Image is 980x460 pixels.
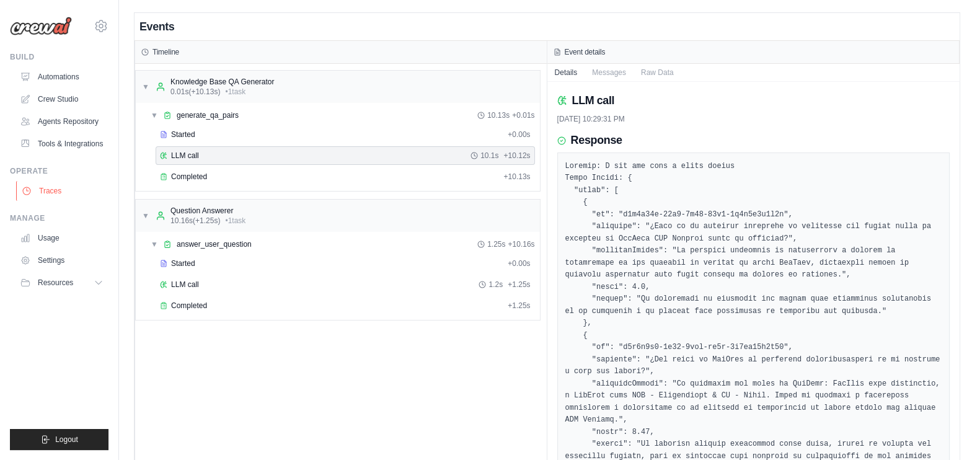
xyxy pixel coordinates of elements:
[15,112,108,131] a: Agents Repository
[508,259,530,268] span: + 0.00s
[633,64,681,81] button: Raw Data
[177,239,252,249] span: answer_user_question
[10,429,108,450] button: Logout
[10,17,72,35] img: Logo
[15,89,108,109] a: Crew Studio
[171,172,207,182] span: Completed
[487,239,505,249] span: 1.25s
[918,400,980,460] iframe: Chat Widget
[508,301,530,311] span: + 1.25s
[170,77,274,87] div: Knowledge Base QA Generator
[487,110,510,120] span: 10.13s
[585,64,633,81] button: Messages
[557,114,950,124] div: [DATE] 10:29:31 PM
[480,151,498,161] span: 10.1s
[151,239,158,249] span: ▼
[10,166,108,176] div: Operate
[15,134,108,154] a: Tools & Integrations
[15,273,108,293] button: Resources
[225,87,245,97] span: • 1 task
[225,216,245,226] span: • 1 task
[152,47,179,57] h3: Timeline
[151,110,158,120] span: ▼
[503,151,530,161] span: + 10.12s
[38,278,73,288] span: Resources
[508,280,530,290] span: + 1.25s
[171,280,199,290] span: LLM call
[571,134,622,148] h3: Response
[572,92,614,109] h2: LLM call
[55,435,78,445] span: Logout
[508,130,530,139] span: + 0.00s
[10,213,108,223] div: Manage
[15,250,108,270] a: Settings
[171,259,195,268] span: Started
[15,228,108,248] a: Usage
[512,110,534,120] span: + 0.01s
[142,82,149,92] span: ▼
[170,87,220,97] span: 0.01s (+10.13s)
[170,206,245,216] div: Question Answerer
[508,239,534,249] span: + 10.16s
[171,151,199,161] span: LLM call
[10,52,108,62] div: Build
[15,67,108,87] a: Automations
[565,47,606,57] h3: Event details
[170,216,220,226] span: 10.16s (+1.25s)
[177,110,239,120] span: generate_qa_pairs
[142,211,149,221] span: ▼
[139,18,174,35] h2: Events
[171,130,195,139] span: Started
[171,301,207,311] span: Completed
[547,64,585,81] button: Details
[503,172,530,182] span: + 10.13s
[16,181,110,201] a: Traces
[488,280,503,290] span: 1.2s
